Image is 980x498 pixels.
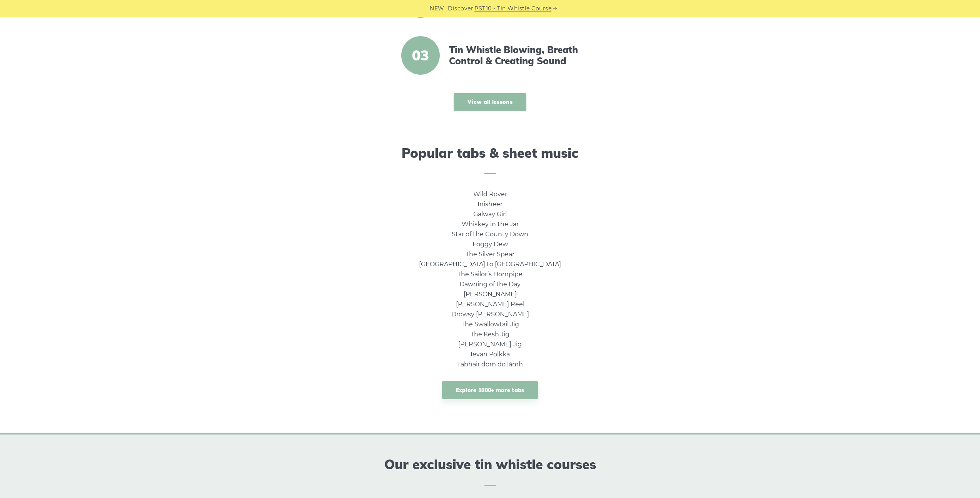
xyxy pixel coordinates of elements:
[457,271,523,278] a: The Sailor’s Hornpipe
[464,291,517,298] a: [PERSON_NAME]
[442,381,538,399] a: Explore 1000+ more tabs
[456,301,524,308] a: [PERSON_NAME] Reel
[474,4,551,13] a: PST10 - Tin Whistle Course
[473,191,507,198] a: Wild Rover
[273,457,707,486] h2: Our exclusive tin whistle courses
[448,4,473,13] span: Discover
[430,4,446,13] span: NEW:
[419,261,561,268] a: [GEOGRAPHIC_DATA] to [GEOGRAPHIC_DATA]
[449,44,581,67] a: Tin Whistle Blowing, Breath Control & Creating Sound
[459,281,521,288] a: Dawning of the Day
[273,145,707,174] h2: Popular tabs & sheet music
[477,201,503,208] a: Inisheer
[472,241,508,248] a: Foggy Dew
[457,361,523,368] a: Tabhair dom do lámh
[462,221,519,228] a: Whiskey in the Jar
[401,36,440,75] span: 03
[451,311,529,318] a: Drowsy [PERSON_NAME]
[452,231,528,238] a: Star of the County Down
[458,341,522,348] a: [PERSON_NAME] Jig
[471,331,509,338] a: The Kesh Jig
[454,93,526,111] a: View all lessons
[471,351,510,358] a: Ievan Polkka
[466,251,514,258] a: The Silver Spear
[473,211,507,218] a: Galway Girl
[461,321,519,328] a: The Swallowtail Jig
